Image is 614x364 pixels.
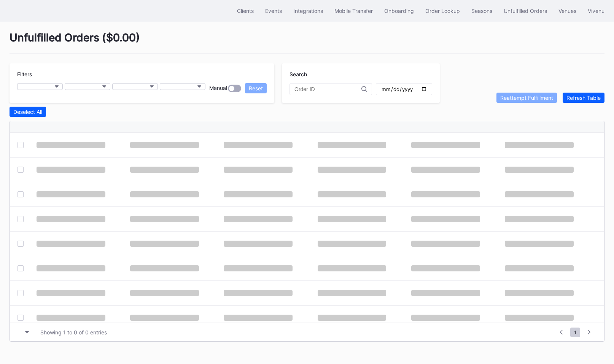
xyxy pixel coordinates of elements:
[13,109,42,115] div: Deselect All
[558,8,576,14] div: Venues
[570,328,580,337] span: 1
[498,4,553,18] button: Unfulfilled Orders
[10,107,46,117] button: Deselect All
[17,71,267,77] div: Filters
[249,85,263,91] div: Reset
[420,4,466,18] button: Order Lookup
[500,95,553,101] div: Reattempt Fulfillment
[209,85,227,92] div: Manual
[563,93,604,103] button: Refresh Table
[265,8,282,14] div: Events
[288,4,329,18] button: Integrations
[10,31,604,54] div: Unfulfilled Orders ( $0.00 )
[294,86,361,92] input: Order ID
[384,8,414,14] div: Onboarding
[237,8,254,14] div: Clients
[259,4,288,18] button: Events
[329,4,379,18] button: Mobile Transfer
[425,8,460,14] div: Order Lookup
[566,95,601,101] div: Refresh Table
[588,8,604,14] div: Vivenu
[553,4,582,18] button: Venues
[334,8,373,14] div: Mobile Transfer
[379,4,420,18] button: Onboarding
[471,8,492,14] div: Seasons
[231,4,259,18] button: Clients
[293,8,323,14] div: Integrations
[245,83,267,93] button: Reset
[504,8,547,14] div: Unfulfilled Orders
[582,4,610,18] button: Vivenu
[290,71,432,77] div: Search
[40,329,107,336] div: Showing 1 to 0 of 0 entries
[496,93,557,103] button: Reattempt Fulfillment
[466,4,498,18] button: Seasons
